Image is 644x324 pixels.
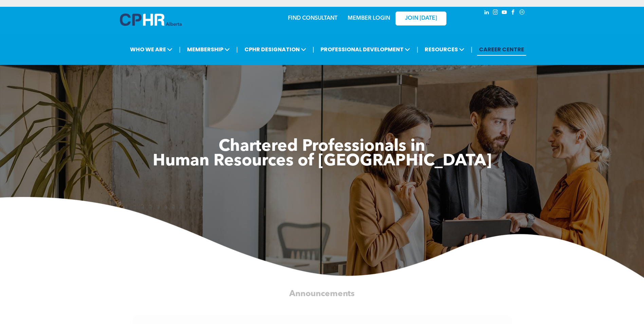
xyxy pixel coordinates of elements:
span: RESOURCES [423,43,466,56]
a: Social network [518,8,526,18]
li: | [471,42,473,56]
img: A blue and white logo for cp alberta [120,14,182,26]
a: facebook [510,8,517,18]
a: FIND CONSULTANT [288,16,337,21]
span: Announcements [289,289,355,298]
span: JOIN [DATE] [405,15,437,22]
span: Chartered Professionals in [219,139,425,155]
a: linkedin [483,8,491,18]
span: CPHR DESIGNATION [242,43,308,56]
li: | [417,42,418,56]
a: MEMBER LOGIN [348,16,390,21]
li: | [179,42,181,56]
a: youtube [501,8,508,18]
a: instagram [492,8,499,18]
li: | [236,42,238,56]
span: MEMBERSHIP [185,43,232,56]
span: WHO WE ARE [128,43,174,56]
span: Human Resources of [GEOGRAPHIC_DATA] [153,153,492,169]
a: CAREER CENTRE [477,43,526,56]
span: PROFESSIONAL DEVELOPMENT [318,43,412,56]
a: JOIN [DATE] [395,12,446,25]
li: | [313,42,314,56]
